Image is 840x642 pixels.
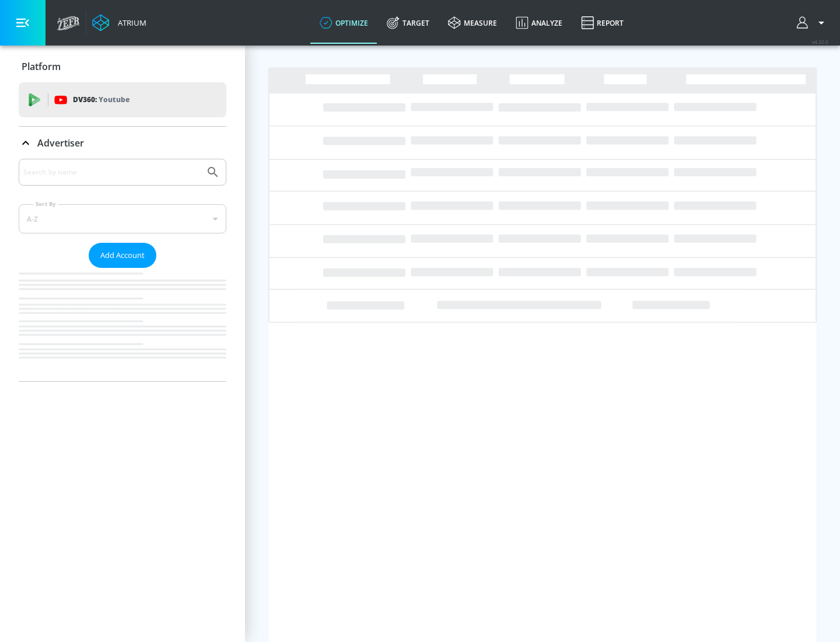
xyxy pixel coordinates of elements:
a: Analyze [506,2,572,44]
p: Youtube [99,93,129,106]
p: Platform [22,60,61,73]
a: optimize [310,2,377,44]
input: Search by name [23,165,200,180]
a: Report [572,2,633,44]
div: Platform [19,50,226,83]
a: Atrium [92,14,146,32]
p: DV360: [73,93,129,106]
nav: list of Advertiser [19,268,226,381]
span: Add Account [100,249,145,262]
label: Sort By [33,200,58,208]
span: v 4.32.0 [812,39,828,45]
button: Add Account [89,243,156,268]
a: Target [377,2,439,44]
a: measure [439,2,506,44]
div: DV360: Youtube [19,82,226,117]
div: Advertiser [19,127,226,159]
div: A-Z [19,204,226,233]
div: Advertiser [19,159,226,381]
p: Advertiser [37,137,84,149]
div: Atrium [113,18,146,28]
